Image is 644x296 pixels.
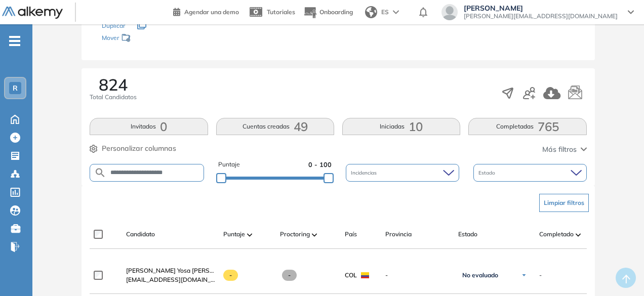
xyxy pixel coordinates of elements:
[223,230,245,239] span: Puntaje
[312,233,317,236] img: [missing "en.ARROW_ALT" translation]
[576,233,581,236] img: [missing "en.ARROW_ALT" translation]
[342,118,460,135] button: Iniciadas10
[464,12,618,20] span: [PERSON_NAME][EMAIL_ADDRESS][DOMAIN_NAME]
[173,5,239,17] a: Agendar una demo
[126,266,215,275] a: [PERSON_NAME] Yosa [PERSON_NAME]
[539,230,574,239] span: Completado
[267,8,295,16] span: Tutoriales
[542,144,577,155] span: Más filtros
[184,8,239,16] span: Agendar una demo
[102,143,176,154] span: Personalizar columnas
[94,166,106,179] img: SEARCH_ALT
[126,275,215,284] span: [EMAIL_ADDRESS][DOMAIN_NAME]
[13,84,18,92] span: R
[126,230,155,239] span: Candidato
[361,272,369,278] img: COL
[280,230,310,239] span: Proctoring
[345,271,357,280] span: COL
[102,22,125,29] span: Duplicar
[346,164,459,182] div: Incidencias
[102,29,203,48] div: Mover
[90,93,137,102] span: Total Candidatos
[351,169,379,177] span: Incidencias
[468,118,586,135] button: Completadas765
[9,40,20,42] i: -
[2,7,63,19] img: Logo
[365,6,377,18] img: world
[99,76,128,93] span: 824
[458,230,477,239] span: Estado
[308,160,332,170] span: 0 - 100
[247,233,252,236] img: [missing "en.ARROW_ALT" translation]
[393,10,399,14] img: arrow
[319,8,353,16] span: Onboarding
[216,118,334,135] button: Cuentas creadas49
[464,4,618,12] span: [PERSON_NAME]
[90,118,208,135] button: Invitados0
[542,144,587,155] button: Más filtros
[462,271,498,279] span: No evaluado
[385,230,412,239] span: Provincia
[303,2,353,23] button: Onboarding
[126,267,241,274] span: [PERSON_NAME] Yosa [PERSON_NAME]
[218,160,240,170] span: Puntaje
[90,143,176,154] button: Personalizar columnas
[473,164,587,182] div: Estado
[223,270,238,281] span: -
[282,270,297,281] span: -
[385,271,450,280] span: -
[539,194,589,212] button: Limpiar filtros
[381,8,389,17] span: ES
[478,169,497,177] span: Estado
[521,272,527,278] img: Ícono de flecha
[539,271,542,280] span: -
[345,230,357,239] span: País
